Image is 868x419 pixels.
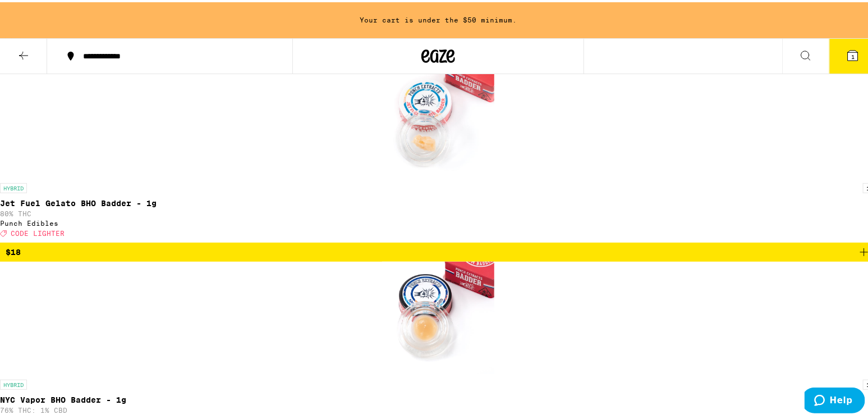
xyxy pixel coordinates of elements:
img: Punch Edibles - Jet Fuel Gelato BHO Badder - 1g [382,63,494,175]
span: CODE LIGHTER [11,227,65,235]
img: Punch Edibles - NYC Vapor BHO Badder - 1g [382,259,494,372]
iframe: Opens a widget where you can find more information [805,385,865,413]
span: 1 [851,51,855,58]
span: $18 [6,245,21,254]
